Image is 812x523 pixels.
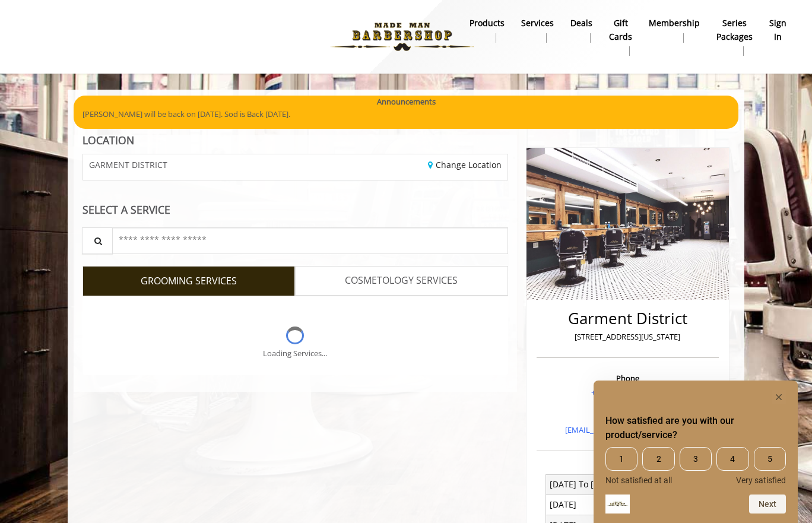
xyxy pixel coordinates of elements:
a: + [PHONE_NUMBER] [591,387,664,398]
span: GARMENT DISTRICT [89,160,167,169]
div: How satisfied are you with our product/service? Select an option from 1 to 5, with 1 being Not sa... [605,390,786,514]
button: Hide survey [772,390,786,404]
span: 1 [605,447,637,471]
b: Membership [649,17,700,30]
a: Gift cardsgift cards [601,15,640,59]
b: sign in [769,17,786,43]
h3: Phone [540,374,716,382]
button: Service Search [82,227,113,254]
b: Series packages [716,17,753,43]
span: COSMETOLOGY SERVICES [345,273,458,289]
b: products [470,17,505,30]
b: gift cards [609,17,632,43]
a: ServicesServices [513,15,562,46]
h2: How satisfied are you with our product/service? Select an option from 1 to 5, with 1 being Not sa... [605,414,786,442]
a: Change Location [428,159,502,170]
span: 5 [754,447,786,471]
span: Not satisfied at all [605,476,672,485]
a: MembershipMembership [640,15,708,46]
b: Deals [570,17,592,30]
button: Next question [749,495,786,514]
span: 2 [642,447,674,471]
h3: Opening Hours [537,461,719,470]
div: SELECT A SERVICE [83,204,508,215]
b: Announcements [377,96,436,108]
a: sign insign in [761,15,795,46]
span: 4 [716,447,748,471]
p: [PERSON_NAME] will be back on [DATE]. Sod is Back [DATE]. [83,108,729,121]
span: Very satisfied [736,476,786,485]
div: How satisfied are you with our product/service? Select an option from 1 to 5, with 1 being Not sa... [605,447,786,485]
div: Grooming services [83,296,508,375]
img: Made Man Barbershop logo [321,4,484,69]
b: Services [521,17,554,30]
a: Productsproducts [461,15,513,46]
h3: Email [540,407,716,416]
span: 3 [680,447,712,471]
td: [DATE] To [DATE] [546,474,628,495]
div: Loading Services... [263,347,327,360]
a: DealsDeals [562,15,601,46]
a: [EMAIL_ADDRESS][DOMAIN_NAME] [565,424,690,435]
td: [DATE] [546,495,628,515]
h2: Garment District [540,310,716,327]
b: LOCATION [83,133,134,147]
span: GROOMING SERVICES [141,274,237,289]
a: Series packagesSeries packages [708,15,761,59]
p: [STREET_ADDRESS][US_STATE] [540,331,716,343]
